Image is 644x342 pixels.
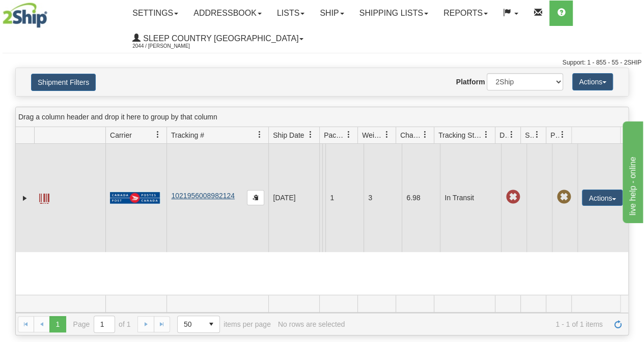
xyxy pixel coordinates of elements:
[312,1,351,26] a: Ship
[149,126,166,143] a: Carrier filter column settings
[247,190,264,205] button: Copy to clipboard
[273,130,304,140] span: Ship Date
[125,1,186,26] a: Settings
[319,144,322,252] td: Sleep Country [GEOGRAPHIC_DATA] Shipping department [GEOGRAPHIC_DATA] [GEOGRAPHIC_DATA] Brampton ...
[49,316,66,332] span: Page 1
[20,193,30,203] a: Expand
[440,144,501,252] td: In Transit
[506,190,520,204] span: Late
[621,119,643,223] iframe: chat widget
[402,144,440,252] td: 6.98
[94,316,115,332] input: Page 1
[110,130,132,140] span: Carrier
[132,41,209,51] span: 2044 / [PERSON_NAME]
[499,130,508,140] span: Delivery Status
[31,74,96,91] button: Shipment Filters
[478,126,495,143] a: Tracking Status filter column settings
[3,3,47,28] img: logo2044.jpg
[268,144,319,252] td: [DATE]
[556,190,571,204] span: Pickup Not Assigned
[572,73,613,90] button: Actions
[610,316,626,332] a: Refresh
[340,126,357,143] a: Packages filter column settings
[325,144,363,252] td: 1
[582,190,623,206] button: Actions
[456,77,485,87] label: Platform
[141,34,298,43] span: Sleep Country [GEOGRAPHIC_DATA]
[550,130,559,140] span: Pickup Status
[186,1,269,26] a: Addressbook
[554,126,571,143] a: Pickup Status filter column settings
[184,319,197,329] span: 50
[171,192,235,200] a: 1021956008982124
[528,126,546,143] a: Shipment Issues filter column settings
[73,316,131,333] span: Page of 1
[39,189,49,205] a: Label
[322,144,325,252] td: [PERSON_NAME] [PERSON_NAME] [PERSON_NAME] [PERSON_NAME] CA ON YORK M6C 3P8
[8,6,94,18] div: live help - online
[363,144,402,252] td: 3
[525,130,534,140] span: Shipment Issues
[324,130,345,140] span: Packages
[125,26,311,51] a: Sleep Country [GEOGRAPHIC_DATA] 2044 / [PERSON_NAME]
[352,1,436,26] a: Shipping lists
[110,192,160,204] img: 20 - Canada Post
[503,126,520,143] a: Delivery Status filter column settings
[269,1,312,26] a: Lists
[378,126,396,143] a: Weight filter column settings
[400,130,422,140] span: Charge
[302,126,319,143] a: Ship Date filter column settings
[438,130,483,140] span: Tracking Status
[177,316,220,333] span: Page sizes drop down
[251,126,268,143] a: Tracking # filter column settings
[203,316,219,332] span: select
[16,107,628,127] div: grid grouping header
[416,126,434,143] a: Charge filter column settings
[3,58,641,67] div: Support: 1 - 855 - 55 - 2SHIP
[171,130,204,140] span: Tracking #
[436,1,495,26] a: Reports
[177,316,271,333] span: items per page
[352,320,603,328] span: 1 - 1 of 1 items
[362,130,383,140] span: Weight
[278,320,345,328] div: No rows are selected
